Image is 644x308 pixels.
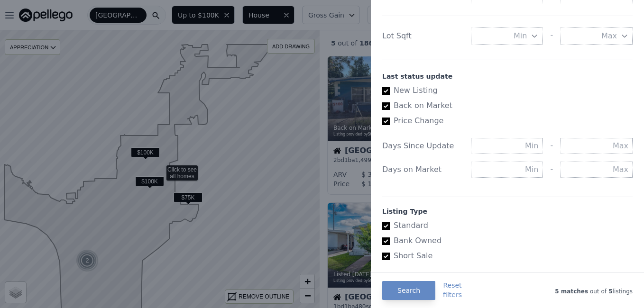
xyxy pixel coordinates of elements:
[382,87,390,95] input: New Listing
[382,281,435,300] button: Search
[382,72,633,81] div: Last status update
[555,288,588,295] span: 5 matches
[550,138,553,154] div: -
[382,85,625,96] label: New Listing
[607,288,613,295] span: 5
[382,220,625,231] label: Standard
[382,253,390,260] input: Short Sale
[550,162,553,178] div: -
[382,115,625,127] label: Price Change
[561,138,633,154] input: Max
[514,30,527,42] span: Min
[471,27,543,45] button: Min
[382,237,390,245] input: Bank Owned
[550,27,553,45] div: -
[382,118,390,125] input: Price Change
[382,140,463,152] div: Days Since Update
[382,235,625,246] label: Bank Owned
[443,281,462,299] button: Resetfilters
[382,250,625,262] label: Short Sale
[382,164,463,175] div: Days on Market
[471,162,543,178] input: Min
[382,207,633,216] div: Listing Type
[382,30,463,42] div: Lot Sqft
[561,162,633,178] input: Max
[601,30,617,42] span: Max
[471,138,543,154] input: Min
[561,27,633,45] button: Max
[382,222,390,230] input: Standard
[462,286,633,295] div: out of listings
[382,100,625,111] label: Back on Market
[382,102,390,110] input: Back on Market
